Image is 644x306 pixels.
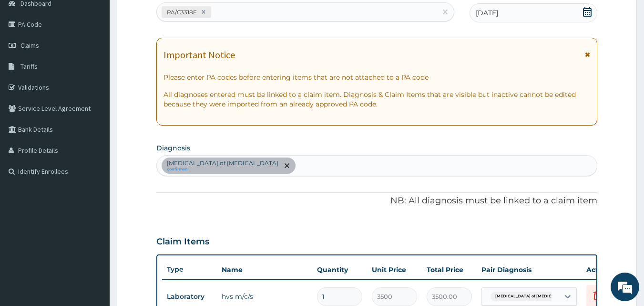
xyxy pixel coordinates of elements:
th: Actions [582,260,629,279]
h3: Claim Items [156,237,209,247]
span: Claims [20,41,39,50]
th: Quantity [312,260,367,279]
small: confirmed [167,167,278,172]
h1: Important Notice [164,50,235,60]
span: [DATE] [476,8,498,18]
div: Chat with us now [50,53,160,66]
label: Diagnosis [156,143,190,153]
th: Name [217,260,312,279]
p: [MEDICAL_DATA] of [MEDICAL_DATA] [167,159,278,167]
p: All diagnoses entered must be linked to a claim item. Diagnosis & Claim Items that are visible bu... [164,90,591,109]
th: Total Price [422,260,477,279]
textarea: Type your message and hit 'Enter' [5,204,182,238]
div: PA/C3318E [164,7,198,18]
span: [MEDICAL_DATA] of [MEDICAL_DATA] [491,292,576,301]
span: We're online! [55,92,132,189]
th: Type [162,261,217,278]
td: hvs m/c/s [217,287,312,306]
p: NB: All diagnosis must be linked to a claim item [156,195,598,207]
span: Tariffs [20,62,38,71]
img: d_794563401_company_1708531726252_794563401 [18,48,39,72]
th: Pair Diagnosis [477,260,582,279]
p: Please enter PA codes before entering items that are not attached to a PA code [164,73,591,82]
td: Laboratory [162,288,217,306]
div: Minimize live chat window [156,5,179,28]
span: remove selection option [283,161,291,170]
th: Unit Price [367,260,422,279]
